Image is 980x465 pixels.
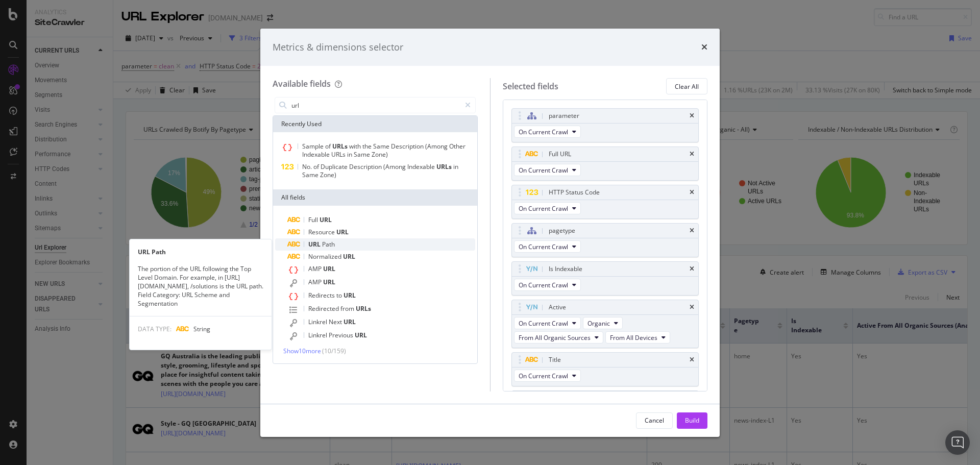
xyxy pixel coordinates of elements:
[355,331,367,339] span: URL
[436,162,453,171] span: URLs
[503,81,558,92] div: Selected fields
[690,266,694,272] div: times
[320,170,336,179] span: Zone)
[514,370,581,382] button: On Current Crawl
[511,300,699,348] div: ActivetimesOn Current CrawlOrganicFrom All Organic SourcesFrom All Devices
[511,390,699,425] div: Meta Descriptiontimes
[514,126,581,138] button: On Current Crawl
[260,29,720,437] div: modal
[549,355,561,365] div: Title
[690,189,694,195] div: times
[666,78,707,94] button: Clear All
[511,185,699,219] div: HTTP Status CodetimesOn Current Crawl
[323,264,335,273] span: URL
[391,142,425,151] span: Description
[383,162,407,171] span: (Among
[273,78,331,89] div: Available fields
[610,333,657,342] span: From All Devices
[329,331,355,339] span: Previous
[514,202,581,214] button: On Current Crawl
[514,317,581,329] button: On Current Crawl
[645,416,664,425] div: Cancel
[349,162,383,171] span: Description
[519,166,568,175] span: On Current Crawl
[308,240,322,249] span: URL
[449,142,465,151] span: Other
[308,228,336,236] span: Resource
[273,41,403,54] div: Metrics & dimensions selector
[331,150,347,159] span: URLs
[273,189,477,206] div: All fields
[605,331,670,344] button: From All Devices
[313,162,321,171] span: of
[511,223,699,257] div: pagetypetimesOn Current Crawl
[549,226,575,236] div: pagetype
[519,128,568,136] span: On Current Crawl
[344,291,356,300] span: URL
[677,412,707,429] button: Build
[308,215,320,224] span: Full
[283,347,321,355] span: Show 10 more
[308,278,323,286] span: AMP
[514,164,581,176] button: On Current Crawl
[690,228,694,234] div: times
[685,416,699,425] div: Build
[636,412,673,429] button: Cancel
[519,242,568,251] span: On Current Crawl
[675,82,699,91] div: Clear All
[343,252,355,261] span: URL
[519,204,568,213] span: On Current Crawl
[372,150,388,159] span: Zone)
[511,352,699,386] div: TitletimesOn Current Crawl
[514,331,603,344] button: From All Organic Sources
[323,278,335,286] span: URL
[336,291,344,300] span: to
[549,149,571,159] div: Full URL
[329,317,344,326] span: Next
[308,317,329,326] span: Linkrel
[519,372,568,380] span: On Current Crawl
[514,240,581,253] button: On Current Crawl
[308,252,343,261] span: Normalized
[130,248,272,256] div: URL Path
[356,304,371,313] span: URLs
[302,150,331,159] span: Indexable
[587,319,610,328] span: Organic
[302,142,325,151] span: Sample
[690,113,694,119] div: times
[308,304,340,313] span: Redirected
[425,142,449,151] span: (Among
[690,304,694,310] div: times
[320,215,332,224] span: URL
[336,228,349,236] span: URL
[549,302,566,312] div: Active
[549,111,579,121] div: parameter
[308,291,336,300] span: Redirects
[354,150,372,159] span: Same
[302,162,313,171] span: No.
[321,162,349,171] span: Duplicate
[519,333,591,342] span: From All Organic Sources
[511,108,699,142] div: parametertimesOn Current Crawl
[349,142,362,151] span: with
[308,264,323,273] span: AMP
[514,279,581,291] button: On Current Crawl
[273,116,477,132] div: Recently Used
[322,240,335,249] span: Path
[130,264,272,308] div: The portion of the URL following the Top Level Domain. For example, in [URL][DOMAIN_NAME], /solut...
[347,150,354,159] span: in
[290,97,460,113] input: Search by field name
[511,146,699,181] div: Full URLtimesOn Current Crawl
[549,187,600,198] div: HTTP Status Code
[519,281,568,289] span: On Current Crawl
[701,41,707,54] div: times
[583,317,623,329] button: Organic
[945,430,970,455] div: Open Intercom Messenger
[344,317,356,326] span: URL
[362,142,373,151] span: the
[332,142,349,151] span: URLs
[690,357,694,363] div: times
[690,151,694,157] div: times
[340,304,356,313] span: from
[511,261,699,296] div: Is IndexabletimesOn Current Crawl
